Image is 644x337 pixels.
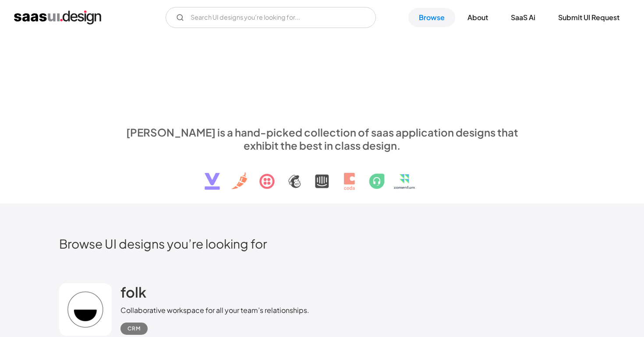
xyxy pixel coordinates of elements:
img: text, icon, saas logo [189,152,455,197]
input: Search UI designs you're looking for... [166,7,376,28]
a: SaaS Ai [500,8,546,27]
a: About [457,8,499,27]
form: Email Form [166,7,376,28]
a: home [14,11,101,25]
div: [PERSON_NAME] is a hand-picked collection of saas application designs that exhibit the best in cl... [120,126,524,152]
h1: Explore SaaS UI design patterns & interactions. [120,49,524,117]
a: folk [120,283,146,305]
a: Browse [408,8,455,27]
div: CRM [127,323,141,334]
div: Collaborative workspace for all your team’s relationships. [120,305,309,316]
h2: Browse UI designs you’re looking for [59,236,585,251]
a: Submit UI Request [548,8,630,27]
h2: folk [120,283,146,301]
